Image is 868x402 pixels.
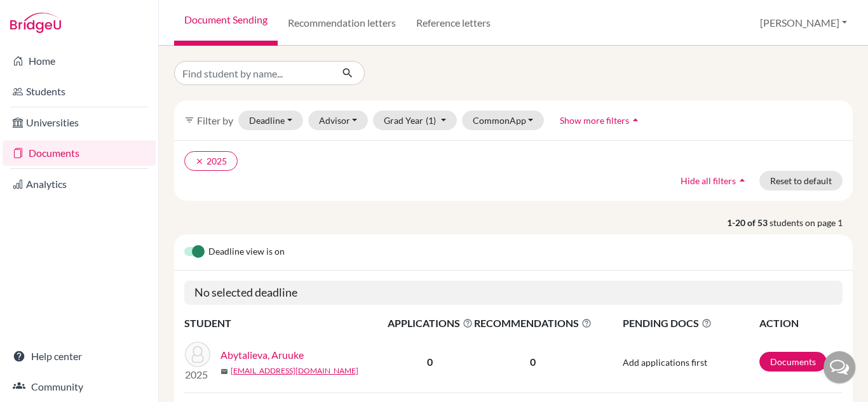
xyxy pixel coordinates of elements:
[681,175,736,186] span: Hide all filters
[185,367,210,382] p: 2025
[3,344,156,369] a: Help center
[549,111,653,130] button: Show more filtersarrow_drop_up
[197,114,233,126] span: Filter by
[474,316,592,331] span: RECOMMENDATIONS
[427,356,433,368] b: 0
[174,61,332,85] input: Find student by name...
[3,171,156,197] a: Analytics
[3,374,156,399] a: Community
[736,174,749,187] i: arrow_drop_up
[184,315,387,332] th: STUDENT
[3,110,156,135] a: Universities
[727,216,770,229] strong: 1-20 of 53
[462,111,545,130] button: CommonApp
[184,281,843,305] h5: No selected deadline
[623,357,707,368] span: Add applications first
[388,316,473,331] span: APPLICATIONS
[759,315,843,332] th: ACTION
[184,151,238,171] button: clear2025
[308,111,369,130] button: Advisor
[759,171,843,191] button: Reset to default
[560,115,629,126] span: Show more filters
[474,354,592,370] p: 0
[195,157,204,166] i: clear
[759,352,827,372] a: Documents
[184,115,194,125] i: filter_list
[220,368,228,375] span: mail
[3,48,156,74] a: Home
[754,11,853,35] button: [PERSON_NAME]
[770,216,853,229] span: students on page 1
[231,365,358,377] a: [EMAIL_ADDRESS][DOMAIN_NAME]
[238,111,303,130] button: Deadline
[3,140,156,166] a: Documents
[10,13,61,33] img: Bridge-U
[373,111,457,130] button: Grad Year(1)
[670,171,759,191] button: Hide all filtersarrow_drop_up
[629,114,642,126] i: arrow_drop_up
[208,245,285,260] span: Deadline view is on
[623,316,758,331] span: PENDING DOCS
[220,347,304,363] a: Abytalieva, Aruuke
[3,79,156,104] a: Students
[185,342,210,367] img: Abytalieva, Aruuke
[426,115,436,126] span: (1)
